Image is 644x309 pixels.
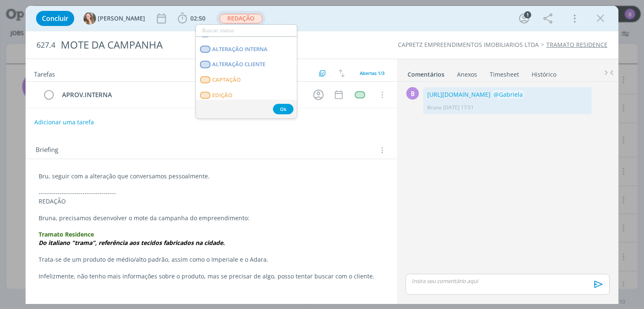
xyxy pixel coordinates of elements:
span: [PERSON_NAME] [98,15,145,21]
span: Abertas 1/3 [360,70,384,76]
input: Buscar status [196,25,297,36]
p: Bruna [427,104,441,111]
span: @Gabriela [493,90,523,98]
span: Briefing [36,145,58,156]
p: REDAÇÃO [39,197,384,206]
span: [DATE] 17:51 [443,104,474,111]
span: EDIÇÃO [213,92,233,99]
span: CAPTAÇÃO [213,77,241,83]
img: arrow-down-up.svg [339,70,345,77]
button: REDAÇÃO [219,13,263,24]
p: Bru, seguir com a alteração que conversamos pessoalmente. [39,172,384,180]
a: Histórico [531,67,557,79]
button: Adicionar uma tarefa [34,115,94,130]
button: 02:50 [176,12,208,25]
div: APROV.INTERNA [58,90,305,100]
em: Do italiano "trama", referência aos tecidos fabricados na cidade. [39,239,225,247]
span: REDAÇÃO [219,14,262,23]
div: 1 [524,11,531,18]
a: TRAMATO RESIDENCE [546,41,608,49]
a: CAPRETZ EMPREENDIMENTOS IMOBILIARIOS LTDA [398,41,539,49]
div: Anexos [457,70,477,79]
span: Concluir [42,15,68,22]
button: G[PERSON_NAME] [83,12,145,25]
span: 02:50 [190,14,205,22]
div: MOTE DA CAMPANHA [57,35,366,55]
span: . [39,297,40,305]
p: Trata-se de um produto de médio/alto padrão, assim como o Imperiale e o Adara. [39,255,384,264]
span: 627.4 [36,41,55,50]
ul: REDAÇÃO [195,24,297,119]
button: 1 [517,12,531,25]
a: [URL][DOMAIN_NAME] [427,90,491,98]
p: ------------------------------------- [39,189,384,197]
span: Tarefas [34,68,55,78]
div: dialog [26,6,618,304]
div: B [406,87,419,100]
span: ALTERAÇÃO CLIENTE [213,61,266,68]
img: G [83,12,96,25]
p: Infelizmente, não tenho mais informações sobre o produto, mas se precisar de algo, posso tentar b... [39,272,384,281]
a: Comentários [407,67,445,79]
button: Concluir [36,11,74,26]
strong: Tramato Residence [39,230,94,238]
button: Ok [273,104,293,114]
span: ALTERAÇÃO INTERNA [213,46,268,53]
span: CRIAÇÃO [213,31,236,37]
p: Bruna, precisamos desenvolver o mote da campanha do empreendimento: [39,214,384,222]
a: Timesheet [489,67,519,79]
